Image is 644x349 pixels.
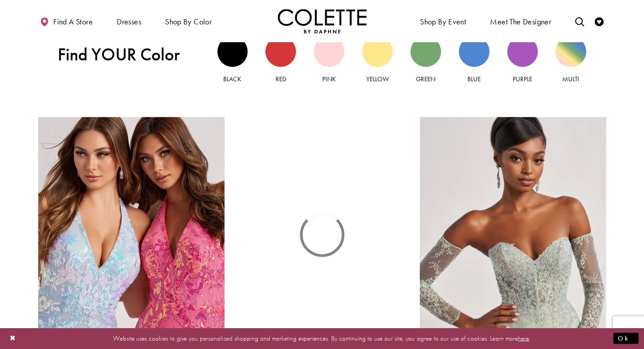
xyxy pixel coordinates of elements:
[314,36,344,84] a: Pink view Pink
[314,36,344,67] div: Pink view
[362,36,393,67] div: Yellow view
[64,333,580,345] p: Website uses cookies to give you personalized shopping and marketing experiences. By continuing t...
[265,36,296,67] div: Red view
[165,17,212,26] span: Shop by color
[115,9,143,33] span: Dresses
[513,75,532,83] span: Purple
[366,75,388,83] span: Yellow
[518,334,529,343] a: here
[276,75,286,83] span: Red
[459,36,490,84] a: Blue view Blue
[490,17,552,26] span: Meet the designer
[573,9,586,33] a: Toggle search
[322,75,336,83] span: Pink
[467,75,481,83] span: Blue
[488,9,554,33] a: Meet the designer
[278,9,367,33] img: Colette by Daphne
[593,9,606,33] a: Check Wishlist
[459,36,490,67] div: Blue view
[411,36,441,84] a: Green view Green
[217,36,248,84] a: Black view Black
[265,36,296,84] a: Red view Red
[5,331,20,346] button: Close Dialog
[53,17,93,26] span: Find a store
[117,17,141,26] span: Dresses
[217,36,248,67] div: Black view
[613,333,639,344] button: Submit Dialog
[38,9,95,33] a: Find a store
[416,75,435,83] span: Green
[58,44,198,65] span: Find YOUR Color
[507,36,538,84] a: Purple view Purple
[556,36,586,84] a: Multi view Multi
[507,36,538,67] div: Purple view
[411,36,441,67] div: Green view
[562,75,579,83] span: Multi
[556,36,586,67] div: Multi view
[163,9,214,33] span: Shop by color
[418,9,468,33] span: Shop By Event
[362,36,393,84] a: Yellow view Yellow
[223,75,241,83] span: Black
[278,9,367,33] a: Visit Home Page
[420,17,466,26] span: Shop By Event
